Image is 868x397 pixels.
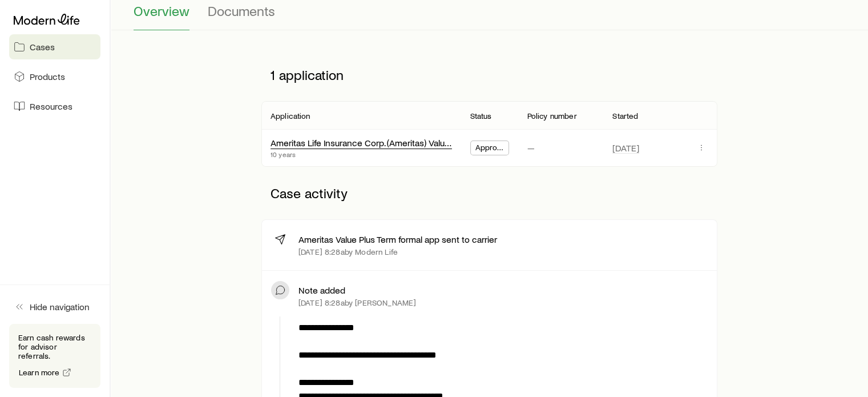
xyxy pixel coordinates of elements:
button: Hide navigation [9,294,100,319]
div: Ameritas Life Insurance Corp. (Ameritas) Value Plus Term [271,137,452,149]
span: Hide navigation [30,301,90,312]
p: Ameritas Value Plus Term formal app sent to carrier [298,234,497,245]
span: Documents [208,3,275,19]
a: Resources [9,94,100,119]
p: Note added [298,284,345,296]
p: [DATE] 8:28a by [PERSON_NAME] [298,298,416,307]
span: Learn more [19,368,60,376]
span: Cases [30,41,55,53]
p: Earn cash rewards for advisor referrals. [18,333,91,360]
a: Ameritas Life Insurance Corp. (Ameritas) Value Plus Term [271,137,489,148]
p: Policy number [527,111,576,121]
p: Status [470,111,492,121]
span: Overview [134,3,189,19]
span: Products [30,71,65,82]
span: Approved [475,143,504,155]
span: [DATE] [612,142,639,154]
p: Started [612,111,638,121]
span: Resources [30,101,72,112]
p: [DATE] 8:28a by Modern Life [298,247,398,256]
p: 1 application [261,58,717,92]
a: Cases [9,34,100,59]
p: — [527,142,534,154]
p: Application [271,111,310,121]
p: Case activity [261,176,717,210]
div: Case details tabs [134,3,845,30]
a: Products [9,64,100,89]
p: 10 years [271,150,452,159]
div: Earn cash rewards for advisor referrals.Learn more [9,324,100,388]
